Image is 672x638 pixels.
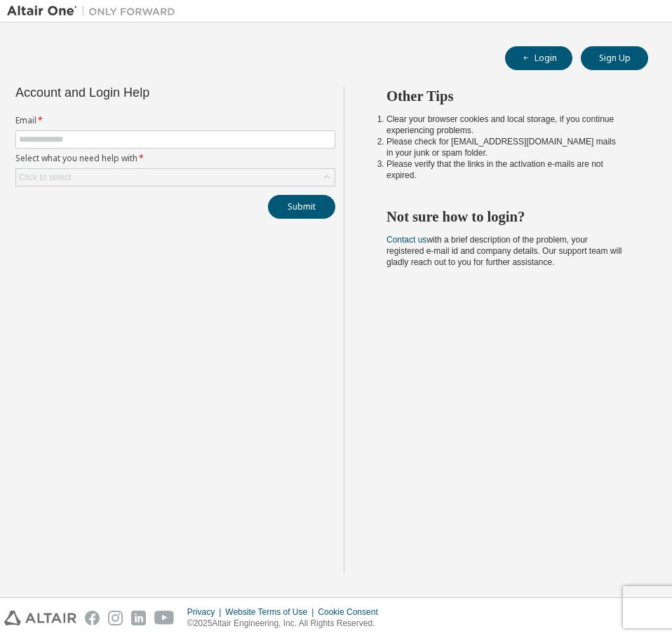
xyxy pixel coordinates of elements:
[15,115,335,126] label: Email
[7,4,182,18] img: Altair One
[387,114,623,136] li: Clear your browser cookies and local storage, if you continue experiencing problems.
[4,611,76,625] img: altair_logo.svg
[187,606,225,618] div: Privacy
[154,611,175,625] img: youtube.svg
[16,169,335,186] div: Click to select
[581,46,648,70] button: Sign Up
[85,611,100,625] img: facebook.svg
[387,87,623,105] h2: Other Tips
[387,208,623,226] h2: Not sure how to login?
[225,606,318,618] div: Website Terms of Use
[15,87,271,98] div: Account and Login Help
[387,158,623,181] li: Please verify that the links in the activation e-mails are not expired.
[108,611,123,625] img: instagram.svg
[187,618,387,630] p: © 2025 Altair Engineering, Inc. All Rights Reserved.
[387,136,623,158] li: Please check for [EMAIL_ADDRESS][DOMAIN_NAME] mails in your junk or spam folder.
[505,46,572,70] button: Login
[131,611,146,625] img: linkedin.svg
[19,172,71,183] div: Click to select
[15,153,335,164] label: Select what you need help with
[387,235,426,245] a: Contact us
[387,235,621,267] span: with a brief description of the problem, your registered e-mail id and company details. Our suppo...
[268,195,335,219] button: Submit
[318,606,386,618] div: Cookie Consent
